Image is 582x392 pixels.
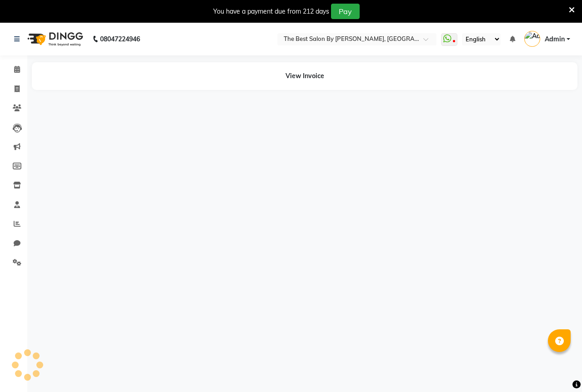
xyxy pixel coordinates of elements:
div: You have a payment due from 212 days [213,7,329,16]
div: View Invoice [32,62,577,90]
span: Admin [545,35,565,44]
img: logo [23,26,85,52]
b: 08047224946 [100,26,140,52]
img: Admin [524,31,540,47]
button: Pay [331,4,360,19]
